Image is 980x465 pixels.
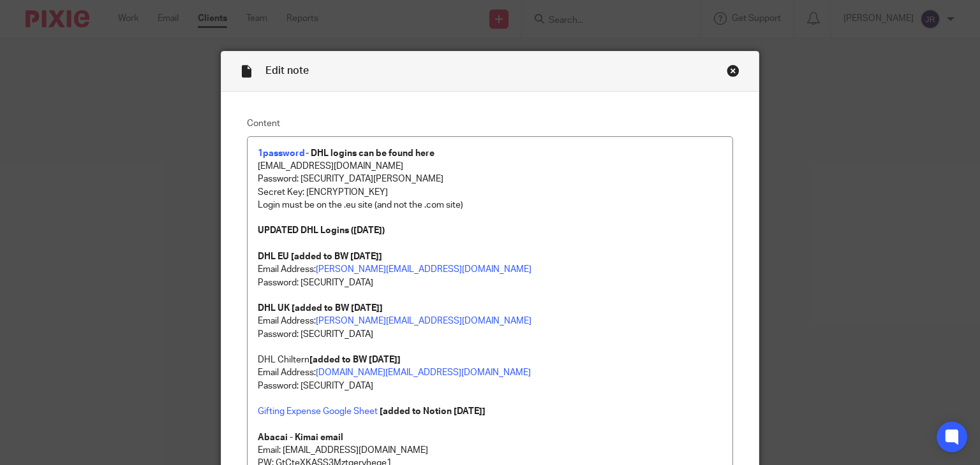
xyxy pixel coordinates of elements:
strong: DHL EU [added to BW [DATE]] [258,252,382,261]
a: Gifting Expense Google Sheet [258,407,378,416]
p: Password: [SECURITY_DATA][PERSON_NAME] [258,173,723,185]
p: Email Address: [258,263,723,276]
strong: Abacai - Kimai email [258,433,343,442]
p: [EMAIL_ADDRESS][DOMAIN_NAME] [258,160,723,173]
strong: UPDATED DHL Logins ([DATE]) [258,226,385,235]
p: Email: [EMAIL_ADDRESS][DOMAIN_NAME] [258,444,723,457]
strong: [added to BW [DATE]] [292,304,383,313]
p: Password: [SECURITY_DATA] [258,380,723,392]
span: Edit note [265,66,309,76]
a: 1password [258,149,306,158]
a: [PERSON_NAME][EMAIL_ADDRESS][DOMAIN_NAME] [316,317,531,325]
strong: - DHL logins can be found here [306,149,434,158]
div: Close this dialog window [727,64,739,77]
strong: [added to BW [DATE]] [309,355,401,364]
strong: [added to Notion [DATE]] [380,407,486,416]
p: Email Address: Password: [SECURITY_DATA] DHL Chiltern Email Address: [258,315,723,379]
label: Content [247,117,734,130]
a: [DOMAIN_NAME][EMAIL_ADDRESS][DOMAIN_NAME] [316,368,531,377]
p: Password: [SECURITY_DATA] [258,276,723,289]
a: [PERSON_NAME][EMAIL_ADDRESS][DOMAIN_NAME] [316,265,531,274]
strong: DHL UK [258,304,290,313]
p: Login must be on the .eu site (and not the .com site) [258,199,723,211]
p: Secret Key: [ENCRYPTION_KEY] [258,186,723,199]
